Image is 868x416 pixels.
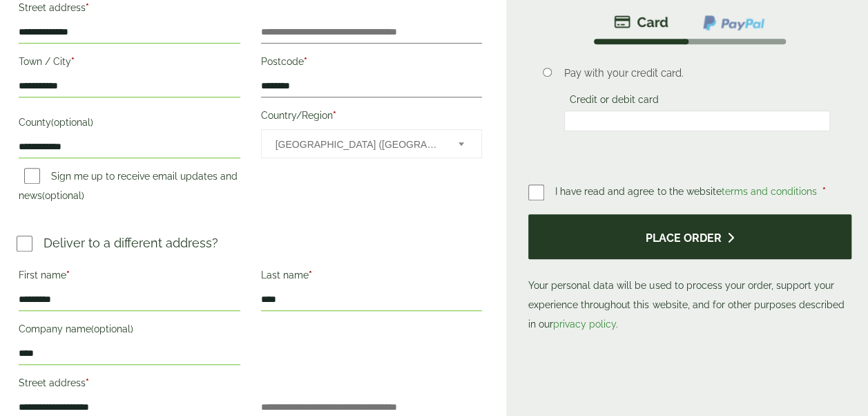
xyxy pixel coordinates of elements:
[24,168,40,184] input: Sign me up to receive email updates and news(optional)
[42,190,84,201] span: (optional)
[66,270,70,281] abbr: required
[51,117,93,128] span: (optional)
[19,373,240,397] label: Street address
[86,377,89,388] abbr: required
[276,130,441,159] span: United Kingdom (UK)
[304,56,307,67] abbr: required
[564,66,830,81] p: Pay with your credit card.
[19,319,240,343] label: Company name
[44,234,218,252] p: Deliver to a different address?
[86,2,89,13] abbr: required
[568,115,826,127] iframe: Secure card payment input frame
[528,214,851,334] p: Your personal data will be used to process your order, support your experience throughout this we...
[261,129,483,158] span: Country/Region
[309,270,312,281] abbr: required
[91,323,133,334] span: (optional)
[528,214,851,259] button: Place order
[19,265,240,289] label: First name
[261,265,483,289] label: Last name
[555,186,819,197] span: I have read and agree to the website
[721,186,816,197] a: terms and conditions
[19,52,240,75] label: Town / City
[333,110,336,121] abbr: required
[822,186,825,197] abbr: required
[261,106,483,129] label: Country/Region
[19,171,238,205] label: Sign me up to receive email updates and news
[71,56,75,67] abbr: required
[614,14,668,30] img: stripe.png
[564,94,664,109] label: Credit or debit card
[261,52,483,75] label: Postcode
[19,113,240,136] label: County
[702,14,766,32] img: ppcp-gateway.png
[553,319,616,330] a: privacy policy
